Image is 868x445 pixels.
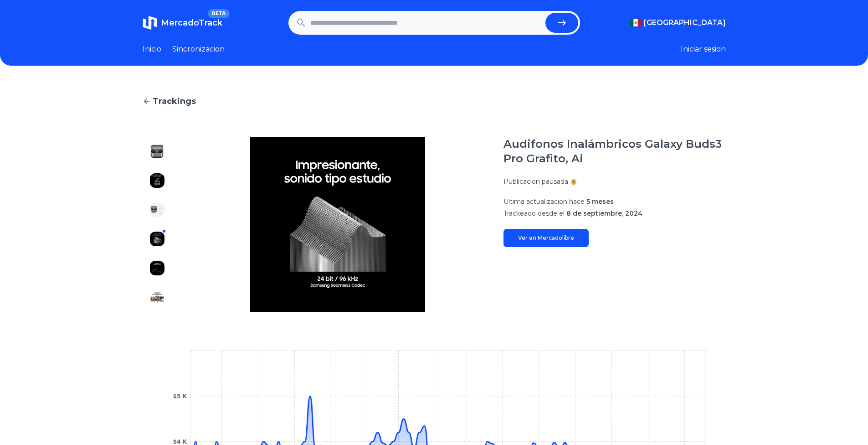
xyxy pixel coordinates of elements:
[161,18,222,28] span: MercadoTrack
[150,290,164,305] img: Audifonos Inalámbricos Galaxy Buds3 Pro Grafito, Ai
[208,9,229,18] span: BETA
[681,44,726,55] button: Iniciar sesion
[190,137,485,312] img: Audifonos Inalámbricos Galaxy Buds3 Pro Grafito, Ai
[644,17,726,28] span: [GEOGRAPHIC_DATA]
[150,232,164,246] img: Audifonos Inalámbricos Galaxy Buds3 Pro Grafito, Ai
[150,173,164,188] img: Audifonos Inalámbricos Galaxy Buds3 Pro Grafito, Ai
[150,144,164,159] img: Audifonos Inalámbricos Galaxy Buds3 Pro Grafito, Ai
[566,209,642,217] span: 8 de septiembre, 2024
[143,95,726,108] a: Trackings
[503,177,568,186] p: Publicacion pausada
[173,439,187,445] tspan: $4 K
[629,19,642,26] img: Mexico
[150,202,164,217] img: Audifonos Inalámbricos Galaxy Buds3 Pro Grafito, Ai
[503,197,585,206] span: Ultima actualizacion hace
[143,16,222,30] a: MercadoTrackBETA
[150,261,164,275] img: Audifonos Inalámbricos Galaxy Buds3 Pro Grafito, Ai
[172,44,225,55] a: Sincronizacion
[153,95,196,108] span: Trackings
[629,17,726,28] button: [GEOGRAPHIC_DATA]
[503,137,726,166] h1: Audifonos Inalámbricos Galaxy Buds3 Pro Grafito, Ai
[173,393,187,399] tspan: $5 K
[503,209,565,217] span: Trackeado desde el
[143,44,161,55] a: Inicio
[586,197,614,206] span: 5 meses
[143,16,157,30] img: MercadoTrack
[503,229,589,247] a: Ver en Mercadolibre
